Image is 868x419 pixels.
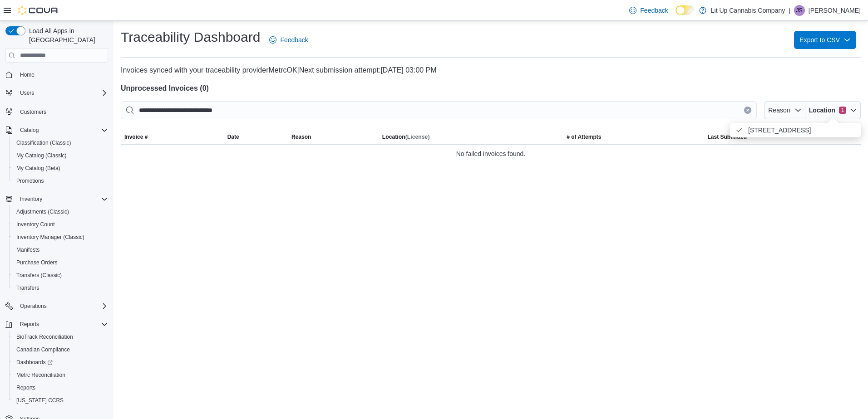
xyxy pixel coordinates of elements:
[382,133,430,141] span: Location (License)
[16,69,38,80] a: Home
[16,259,58,266] span: Purchase Orders
[16,246,39,253] span: Manifests
[9,175,112,187] button: Promotions
[2,124,112,136] button: Catalog
[9,356,112,369] a: Dashboards
[789,5,790,16] p: |
[280,35,308,44] span: Feedback
[16,208,69,215] span: Adjustments (Classic)
[16,221,55,228] span: Inventory Count
[9,149,112,162] button: My Catalog (Classic)
[13,395,108,406] span: Washington CCRS
[13,283,108,293] span: Transfers
[744,107,751,114] button: Clear input
[13,382,39,393] a: Reports
[13,163,64,174] a: My Catalog (Beta)
[16,301,108,312] span: Operations
[13,163,108,174] span: My Catalog (Beta)
[809,106,835,115] span: Location
[9,369,112,381] button: Metrc Reconciliation
[796,5,803,16] span: JS
[382,133,430,141] h5: Location
[16,371,65,379] span: Metrc Reconciliation
[16,152,67,159] span: My Catalog (Classic)
[640,6,668,15] span: Feedback
[13,270,108,281] span: Transfers (Classic)
[13,150,108,161] span: My Catalog (Classic)
[20,302,47,310] span: Operations
[16,359,53,366] span: Dashboards
[16,301,50,312] button: Operations
[9,256,112,269] button: Purchase Orders
[13,244,108,255] span: Manifests
[291,133,311,141] span: Reason
[13,150,70,161] a: My Catalog (Classic)
[13,137,108,148] span: Classification (Classic)
[805,101,861,119] button: Location1 active filters
[121,65,861,76] p: Invoices synced with your traceability provider MetrcOK | [DATE] 03:00 PM
[13,370,69,380] a: Metrc Reconciliation
[16,139,71,146] span: Classification (Classic)
[13,206,73,217] a: Adjustments (Classic)
[16,284,39,292] span: Transfers
[711,5,785,16] p: Lit Up Cannabis Company
[9,231,112,244] button: Inventory Manager (Classic)
[16,165,60,172] span: My Catalog (Beta)
[626,1,671,19] a: Feedback
[456,148,526,159] span: No failed invoices found.
[405,134,430,140] span: (License)
[13,257,61,268] a: Purchase Orders
[13,175,48,186] a: Promotions
[708,133,747,141] span: Last Submitted
[13,370,108,380] span: Metrc Reconciliation
[748,125,855,136] span: [STREET_ADDRESS]
[2,318,112,331] button: Reports
[20,71,35,78] span: Home
[20,108,46,116] span: Customers
[839,107,846,114] span: 1 active filters
[16,319,43,330] button: Reports
[13,232,88,243] a: Inventory Manager (Classic)
[2,68,112,81] button: Home
[567,133,601,141] span: # of Attempts
[16,194,46,205] button: Inventory
[16,125,108,136] span: Catalog
[9,343,112,356] button: Canadian Compliance
[13,270,65,281] a: Transfers (Classic)
[20,195,42,203] span: Inventory
[9,269,112,282] button: Transfers (Classic)
[764,101,805,119] button: Reason
[13,244,43,255] a: Manifests
[124,133,148,141] span: Invoice #
[9,394,112,407] button: [US_STATE] CCRS
[794,31,856,49] button: Export to CSV
[16,106,108,117] span: Customers
[676,5,695,15] input: Dark Mode
[13,331,77,342] a: BioTrack Reconciliation
[13,219,59,230] a: Inventory Count
[16,88,108,98] span: Users
[9,218,112,231] button: Inventory Count
[121,28,260,46] h1: Traceability Dashboard
[266,31,311,49] a: Feedback
[730,123,861,137] ul: Location
[121,130,224,144] button: Invoice #
[20,321,39,328] span: Reports
[227,133,239,141] span: Date
[121,101,757,119] input: This is a search bar. After typing your query, hit enter to filter the results lower in the page.
[9,205,112,218] button: Adjustments (Classic)
[16,234,84,241] span: Inventory Manager (Classic)
[16,125,42,136] button: Catalog
[730,123,861,137] li: 1289 W Broadway
[9,331,112,343] button: BioTrack Reconciliation
[16,384,35,391] span: Reports
[9,162,112,175] button: My Catalog (Beta)
[13,257,108,268] span: Purchase Orders
[2,193,112,205] button: Inventory
[121,83,861,94] h4: Unprocessed Invoices ( 0 )
[16,346,70,353] span: Canadian Compliance
[20,127,39,134] span: Catalog
[9,136,112,149] button: Classification (Classic)
[9,381,112,394] button: Reports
